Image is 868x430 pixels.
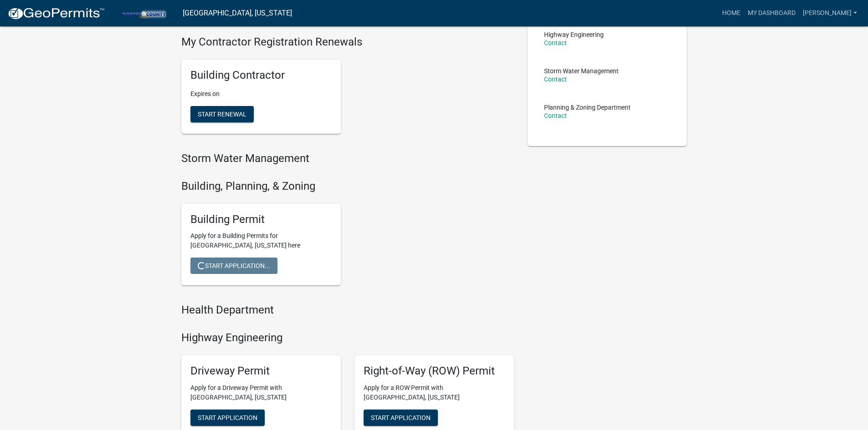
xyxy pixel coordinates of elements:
[364,364,505,378] h5: Right-of-Way (ROW) Permit
[190,106,254,122] button: Start Renewal
[198,414,257,421] span: Start Application
[544,68,619,74] p: Storm Water Management
[799,5,861,22] a: [PERSON_NAME]
[190,89,332,99] p: Expires on
[198,111,247,118] span: Start Renewal
[544,76,567,83] a: Contact
[719,5,744,22] a: Home
[190,69,332,82] h5: Building Contractor
[544,112,567,119] a: Contact
[183,5,292,21] a: [GEOGRAPHIC_DATA], [US_STATE]
[190,410,265,426] button: Start Application
[544,104,631,111] p: Planning & Zoning Department
[364,383,505,402] p: Apply for a ROW Permit with [GEOGRAPHIC_DATA], [US_STATE]
[744,5,799,22] a: My Dashboard
[181,180,514,193] h4: Building, Planning, & Zoning
[190,364,332,378] h5: Driveway Permit
[181,35,514,141] wm-registration-list-section: My Contractor Registration Renewals
[181,152,514,165] h4: Storm Water Management
[371,414,431,421] span: Start Application
[190,213,332,226] h5: Building Permit
[544,39,567,46] a: Contact
[190,258,277,274] button: Start Application...
[181,35,514,49] h4: My Contractor Registration Renewals
[198,262,270,269] span: Start Application...
[190,231,332,250] p: Apply for a Building Permits for [GEOGRAPHIC_DATA], [US_STATE] here
[181,331,514,344] h4: Highway Engineering
[190,383,332,402] p: Apply for a Driveway Permit with [GEOGRAPHIC_DATA], [US_STATE]
[544,31,604,38] p: Highway Engineering
[181,304,514,317] h4: Health Department
[364,410,438,426] button: Start Application
[112,7,175,19] img: Porter County, Indiana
